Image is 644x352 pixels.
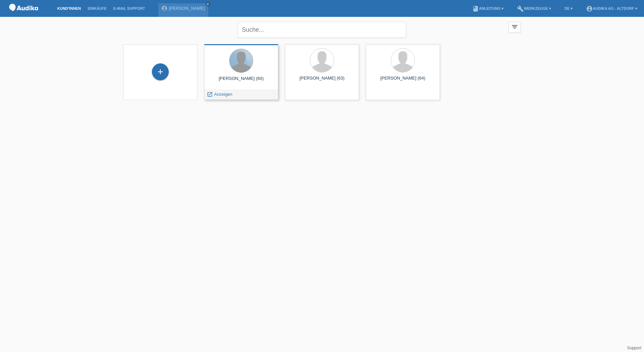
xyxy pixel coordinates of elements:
[7,13,40,18] a: POS — MF Group
[586,5,593,12] i: account_circle
[514,6,554,10] a: buildWerkzeuge ▾
[207,92,232,97] a: launch Anzeigen
[238,22,406,38] input: Suche...
[210,76,273,87] div: [PERSON_NAME] (60)
[152,66,168,78] div: Kund*in hinzufügen
[205,2,210,6] a: close
[54,6,84,10] a: Kund*innen
[169,6,205,11] a: [PERSON_NAME]
[511,23,518,31] i: filter_list
[469,6,507,10] a: bookAnleitung ▾
[84,6,110,10] a: Einkäufe
[561,6,576,10] a: DE ▾
[207,91,213,97] i: launch
[110,6,149,10] a: E-Mail Support
[583,6,641,10] a: account_circleAudika AG - Altdorf ▾
[371,76,434,86] div: [PERSON_NAME] (64)
[206,2,210,6] i: close
[472,5,479,12] i: book
[290,76,354,86] div: [PERSON_NAME] (63)
[517,5,524,12] i: build
[627,346,641,350] a: Support
[214,92,232,97] span: Anzeigen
